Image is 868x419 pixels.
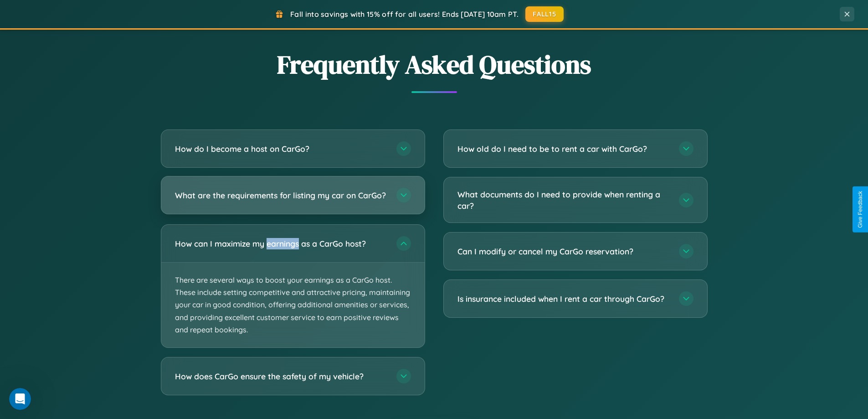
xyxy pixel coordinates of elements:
span: Fall into savings with 15% off for all users! Ends [DATE] 10am PT. [290,10,519,19]
h3: How can I maximize my earnings as a CarGo host? [175,238,387,249]
h3: How do I become a host on CarGo? [175,143,387,155]
h3: Is insurance included when I rent a car through CarGo? [457,293,670,305]
h3: How old do I need to be to rent a car with CarGo? [457,143,670,155]
h3: What documents do I need to provide when renting a car? [457,189,670,211]
p: There are several ways to boost your earnings as a CarGo host. These include setting competitive ... [161,263,425,347]
h3: Can I modify or cancel my CarGo reservation? [457,246,670,257]
h3: How does CarGo ensure the safety of my vehicle? [175,371,387,382]
h2: Frequently Asked Questions [161,47,708,82]
button: FALL15 [525,6,564,22]
h3: What are the requirements for listing my car on CarGo? [175,190,387,201]
iframe: Intercom live chat [9,388,31,410]
div: Give Feedback [857,191,863,228]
